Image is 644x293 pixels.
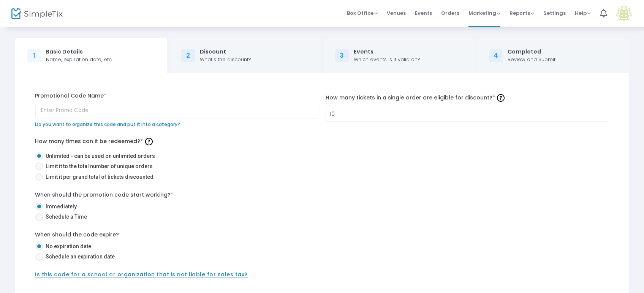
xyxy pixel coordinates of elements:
[43,173,154,181] span: Limit it per grand total of tickets discounted
[43,203,77,211] span: Immediately
[326,92,609,104] label: How many tickets in a single order are eligible for discount?
[543,3,566,23] span: Settings
[200,56,251,63] div: What's the discount?
[508,48,555,56] div: Completed
[35,271,248,278] span: Is this code for a school or organization that is not liable for sales tax?
[43,243,92,250] span: No expiration date
[354,56,420,63] div: Which events is it valid on?
[497,94,505,102] img: question-mark
[510,9,534,17] span: Reports
[43,152,155,160] span: Unlimited - can be used on unlimited orders
[387,3,406,23] span: Venues
[468,9,500,17] span: Marketing
[35,92,318,100] label: Promotional Code Name
[35,121,180,128] span: Do you want to organize this code and put it into a category?
[35,191,174,199] label: When should the promotion code start working?
[46,48,112,56] div: Basic Details
[489,49,503,63] div: 4
[43,253,115,261] span: Schedule an expiration date
[43,162,153,170] span: Limit it to the total number of unique orders
[415,3,432,23] span: Events
[347,9,378,17] span: Box Office
[46,56,112,63] div: Name, expiration date, etc
[35,103,318,118] input: Enter Promo Code
[145,138,153,145] img: question-mark
[27,49,41,63] div: 1
[335,49,349,63] div: 3
[43,213,87,221] span: Schedule a Time
[354,48,420,56] div: Events
[441,3,459,23] span: Orders
[200,48,251,56] div: Discount
[508,56,555,63] div: Review and Submit
[181,49,195,63] div: 2
[35,231,119,239] label: When should the code expire?
[35,137,155,145] span: How many times can it be redeemed?
[575,9,591,17] span: Help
